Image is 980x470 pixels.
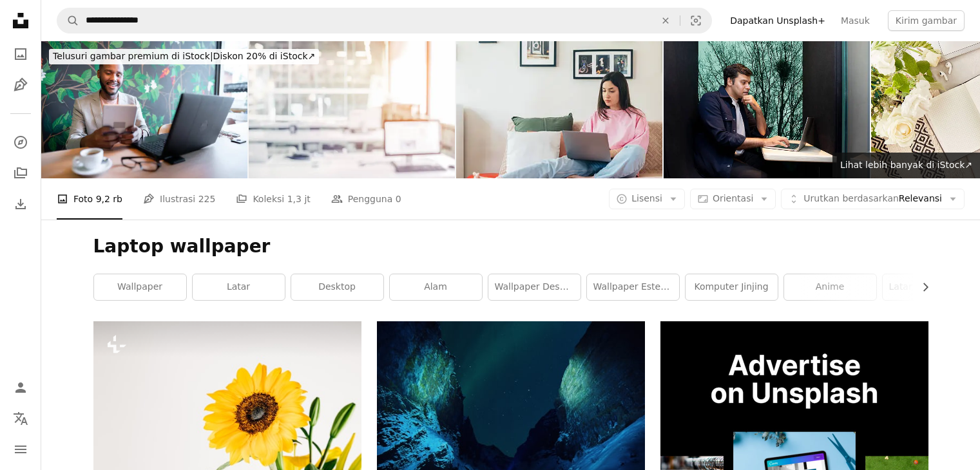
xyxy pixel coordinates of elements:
[93,404,361,416] a: bunga matahari kuning dalam vas bening
[143,178,215,220] a: Ilustrasi 225
[883,274,975,300] a: latar belakang desktop
[609,189,685,209] button: Lisensi
[8,406,34,431] button: Bahasa
[94,274,186,300] a: Wallpaper
[888,10,965,31] button: Kirim gambar
[396,192,401,206] span: 0
[781,189,965,209] button: Urutkan berdasarkanRelevansi
[198,192,216,206] span: 225
[713,193,753,203] span: Orientasi
[193,274,285,300] a: latar
[291,274,383,300] a: desktop
[249,41,455,178] img: Latar belakang kantor kabur
[803,193,899,203] span: Urutkan berdasarkan
[8,129,34,155] a: Jelajahi
[331,178,401,220] a: Pengguna 0
[390,274,482,300] a: alam
[93,235,928,258] h1: Laptop wallpaper
[833,10,878,31] a: Masuk
[8,72,34,98] a: Ilustrasi
[41,41,327,72] a: Telusuri gambar premium di iStock|Diskon 20% di iStock↗
[53,51,213,61] span: Telusuri gambar premium di iStock |
[57,8,712,33] form: Temuka visual di seluruh situs
[488,274,581,300] a: wallpaper desktop
[686,274,778,300] a: komputer jinjing
[57,8,79,33] button: Pencarian di Unsplash
[914,274,928,300] button: gulir daftar ke kanan
[784,274,876,300] a: anime
[832,153,980,178] a: Lihat lebih banyak di iStock↗
[236,178,310,220] a: Koleksi 1,3 jt
[722,10,833,31] a: Dapatkan Unsplash+
[377,405,645,417] a: Cahaya Utara
[651,8,680,33] button: Hapus
[49,49,319,64] div: Diskon 20% di iStock ↗
[8,160,34,186] a: Koleksi
[840,160,972,170] span: Lihat lebih banyak di iStock ↗
[664,41,870,178] img: Pengusaha pria bekerja dengan laptop di stan kantor individu
[587,274,679,300] a: wallpaper estetika
[631,193,662,203] span: Lisensi
[41,41,247,178] img: Pengusaha yang tersenyum menggunakan tablet dan laptop sambil minum kopi di sebuah kafe
[287,192,311,206] span: 1,3 jt
[8,41,34,67] a: Foto
[8,437,34,462] button: Menu
[8,375,34,400] a: Masuk/Daftar
[680,8,711,33] button: Pencarian visual
[690,189,776,209] button: Orientasi
[803,193,942,205] span: Relevansi
[456,41,662,178] img: Wanita muda bersantai di sofa dengan laptop di ruang tamu yang nyaman
[8,191,34,217] a: Riwayat Pengunduhan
